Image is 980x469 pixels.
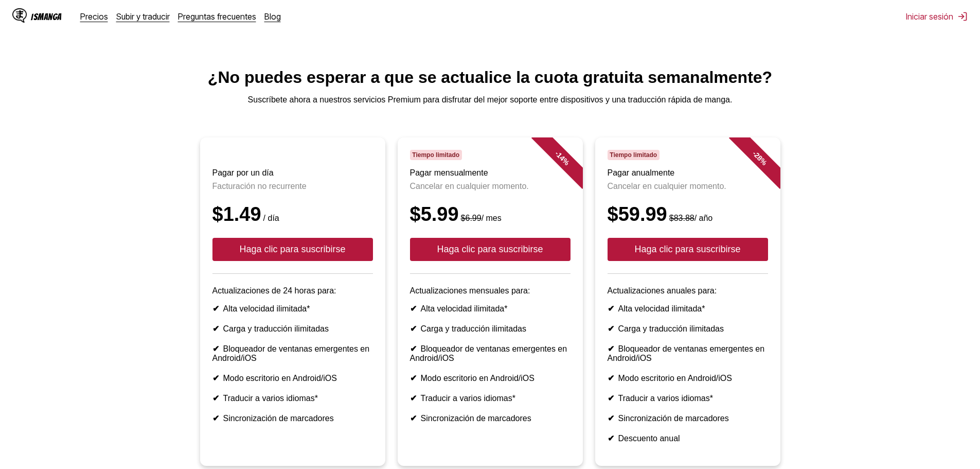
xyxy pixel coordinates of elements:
font: Traducir a varios idiomas* [618,394,713,403]
font: Modo escritorio en Android/iOS [223,374,337,383]
font: Sincronización de marcadores [223,414,334,423]
font: Cancelar en cualquier momento. [608,182,726,190]
font: Traducir a varios idiomas* [223,394,318,403]
font: $6.99 [461,214,482,222]
img: desconectar [957,11,968,22]
button: Haga clic para suscribirse [410,238,571,261]
a: Preguntas frecuentes [178,11,256,22]
font: Haga clic para suscribirse [239,244,345,254]
font: Tiempo limitado [412,151,459,159]
font: ✔ [608,304,614,313]
font: / año [694,214,713,222]
a: Blog [264,11,281,22]
font: $1.49 [212,203,261,225]
font: Traducir a varios idiomas* [421,394,515,403]
font: ✔ [608,324,614,333]
font: Actualizaciones mensuales para: [410,286,530,295]
font: $5.99 [410,203,459,225]
font: Alta velocidad ilimitada* [421,304,508,313]
font: Suscríbete ahora a nuestros servicios Premium para disfrutar del mejor soporte entre dispositivos... [248,95,733,104]
font: ✔ [608,434,614,443]
font: ✔ [212,324,219,333]
font: ¿No puedes esperar a que se actualice la cuota gratuita semanalmente? [208,68,772,86]
font: Pagar mensualmente [410,168,488,177]
font: - [553,149,561,157]
font: Modo escritorio en Android/iOS [421,374,534,383]
font: ✔ [212,394,219,403]
a: Logotipo de IsMangaIsManga [12,8,80,25]
font: Bloqueador de ventanas emergentes en Android/iOS [410,344,567,362]
font: Pagar por un día [212,168,274,177]
font: $83.88 [669,214,694,222]
font: ✔ [410,394,417,403]
font: % [758,157,769,167]
a: Subir y traducir [116,11,170,22]
font: Cancelar en cualquier momento. [410,182,529,190]
font: ✔ [410,414,417,423]
font: ✔ [608,414,614,423]
font: 14 [555,151,566,162]
font: Carga y traducción ilimitadas [618,324,724,333]
font: Actualizaciones de 24 horas para: [212,286,336,295]
font: ✔ [608,344,614,353]
font: Sincronización de marcadores [421,414,531,423]
font: Sincronización de marcadores [618,414,729,423]
a: Precios [80,11,108,22]
font: $59.99 [608,203,667,225]
font: / día [263,214,279,222]
font: Modo escritorio en Android/iOS [618,374,732,383]
font: 28 [753,151,764,162]
font: Actualizaciones anuales para: [608,286,717,295]
font: / mes [482,214,502,222]
button: Haga clic para suscribirse [608,238,768,261]
font: IsManga [31,12,62,22]
font: ✔ [410,324,417,333]
font: Descuento anual [618,434,680,443]
font: ✔ [212,414,219,423]
font: Haga clic para suscribirse [437,244,543,254]
font: Alta velocidad ilimitada* [223,304,310,313]
img: Logotipo de IsManga [12,8,27,23]
font: Iniciar sesión [906,11,953,22]
font: ✔ [410,374,417,383]
font: Pagar anualmente [608,168,675,177]
font: ✔ [608,394,614,403]
font: ✔ [212,374,219,383]
font: ✔ [212,344,219,353]
font: Alta velocidad ilimitada* [618,304,705,313]
font: Facturación no recurrente [212,182,307,190]
button: Haga clic para suscribirse [212,238,373,261]
font: ✔ [608,374,614,383]
button: Iniciar sesión [906,11,968,22]
font: % [561,157,571,167]
font: Haga clic para suscribirse [634,244,740,254]
font: ✔ [410,344,417,353]
font: - [751,149,758,157]
font: Tiempo limitado [610,151,657,159]
font: Bloqueador de ventanas emergentes en Android/iOS [212,344,370,362]
font: Carga y traducción ilimitadas [421,324,526,333]
font: Carga y traducción ilimitadas [223,324,329,333]
font: ✔ [212,304,219,313]
font: ✔ [410,304,417,313]
font: Bloqueador de ventanas emergentes en Android/iOS [608,344,765,362]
